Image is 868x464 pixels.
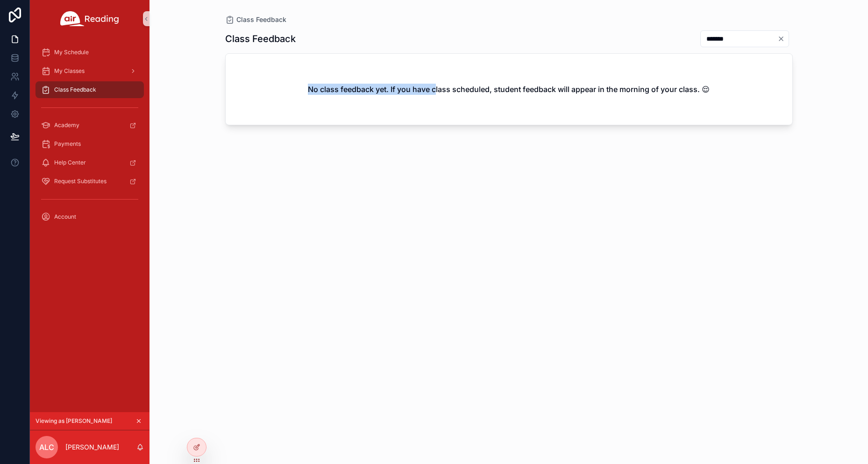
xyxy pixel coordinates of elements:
[36,136,144,152] a: Payments
[54,140,81,148] span: Payments
[39,442,54,453] span: ALC
[225,32,296,45] h1: Class Feedback
[54,121,79,129] span: Academy
[36,117,144,134] a: Academy
[36,417,112,425] span: Viewing as [PERSON_NAME]
[777,35,789,43] button: Clear
[36,208,144,225] a: Account
[308,84,710,95] h2: No class feedback yet. If you have class scheduled, student feedback will appear in the morning o...
[236,15,286,24] span: Class Feedback
[54,86,96,93] span: Class Feedback
[54,178,107,185] span: Request Substitutes
[36,154,144,171] a: Help Center
[54,49,89,56] span: My Schedule
[225,15,286,24] a: Class Feedback
[65,443,119,452] p: [PERSON_NAME]
[54,67,85,75] span: My Classes
[60,11,119,26] img: App logo
[54,213,76,221] span: Account
[36,173,144,190] a: Request Substitutes
[54,159,86,166] span: Help Center
[36,63,144,79] a: My Classes
[36,44,144,61] a: My Schedule
[30,37,149,237] div: scrollable content
[36,81,144,98] a: Class Feedback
